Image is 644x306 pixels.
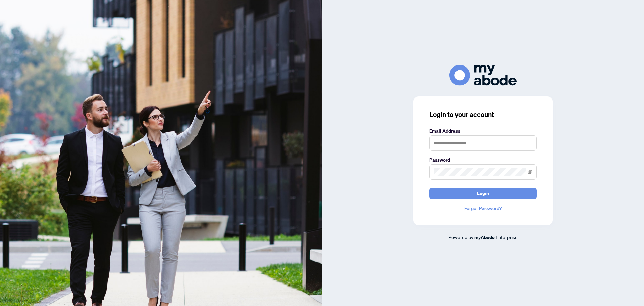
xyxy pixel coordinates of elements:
[429,205,537,212] a: Forgot Password?
[528,170,532,174] span: eye-invisible
[477,188,489,199] span: Login
[429,156,537,164] label: Password
[496,234,518,240] span: Enterprise
[449,65,517,85] img: ma-logo
[429,110,537,119] h3: Login to your account
[474,234,495,241] a: myAbode
[429,127,537,135] label: Email Address
[448,234,473,240] span: Powered by
[429,188,537,199] button: Login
